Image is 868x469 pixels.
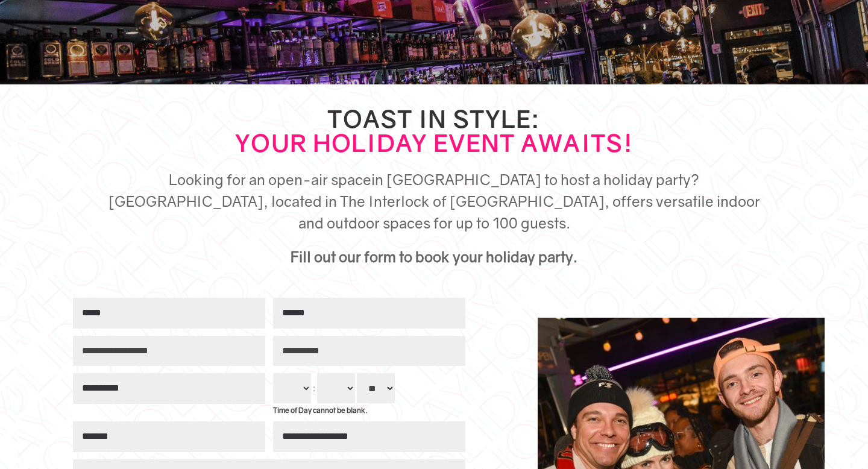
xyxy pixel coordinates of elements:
[102,107,766,161] h2: Toast in Style:
[291,248,577,265] strong: Fill out our form to book your holiday party.
[102,169,766,240] h5: in [GEOGRAPHIC_DATA] to host a holiday party? [GEOGRAPHIC_DATA], located in The Interlock of [GEO...
[273,373,311,403] select: Time of Day ... hour
[169,171,371,188] span: Looking for an open-air space
[317,373,355,403] select: Time of Day ... minute
[235,128,633,157] strong: Your Holiday Event Awaits!
[313,383,315,393] span: :
[273,407,465,414] div: Time of Day cannot be blank.
[357,373,395,403] select: Time of Day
